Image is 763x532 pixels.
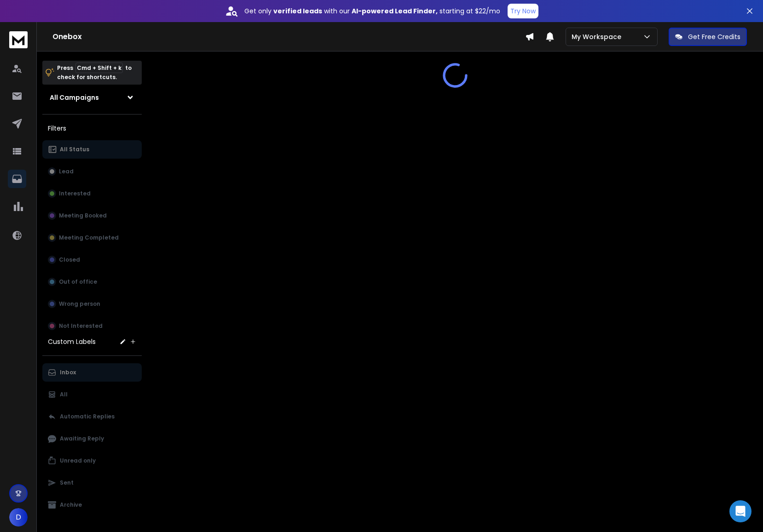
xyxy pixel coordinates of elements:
span: Cmd + Shift + k [75,63,123,73]
strong: AI-powered Lead Finder, [352,6,438,16]
button: D [9,508,28,526]
button: Get Free Credits [669,28,747,46]
button: All Campaigns [42,88,142,107]
div: Open Intercom Messenger [729,500,751,522]
p: My Workspace [572,32,625,41]
p: Get only with our starting at $22/mo [244,6,500,16]
button: Try Now [508,4,538,18]
h1: All Campaigns [50,93,99,102]
h1: Onebox [52,31,525,42]
img: logo [9,31,28,48]
p: Get Free Credits [688,32,740,41]
h3: Filters [42,122,142,135]
p: Try Now [510,6,536,16]
h3: Custom Labels [48,337,96,346]
p: Press to check for shortcuts. [57,63,132,82]
strong: verified leads [273,6,322,16]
